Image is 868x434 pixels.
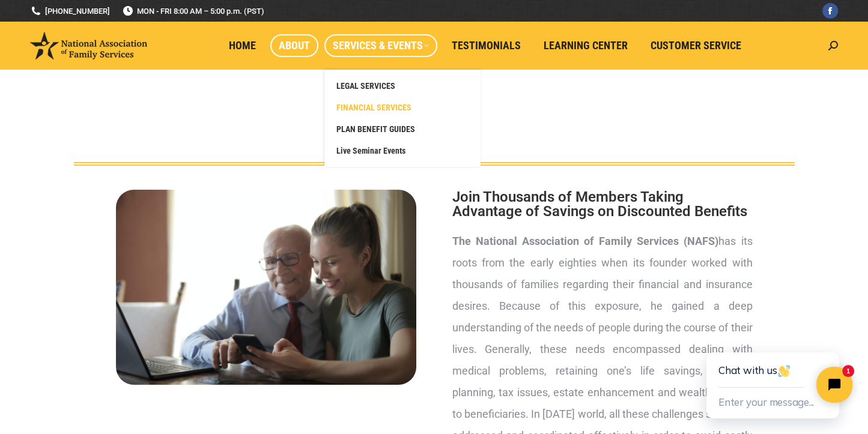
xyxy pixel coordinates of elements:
[333,39,429,52] span: Services & Events
[30,5,110,17] a: [PHONE_NUMBER]
[535,34,636,57] a: Learning Center
[452,39,521,52] span: Testimonials
[822,3,838,19] a: Facebook page opens in new window
[122,5,264,17] span: MON - FRI 8:00 AM – 5:00 p.m. (PST)
[642,34,750,57] a: Customer Service
[336,80,395,91] span: LEGAL SERVICES
[330,97,475,118] a: FINANCIAL SERVICES
[279,39,310,52] span: About
[336,124,415,134] span: PLAN BENEFIT GUIDES
[336,145,405,156] span: Live Seminar Events
[336,102,411,113] span: FINANCIAL SERVICES
[220,34,264,57] a: Home
[679,314,868,434] iframe: Tidio Chat
[544,39,628,52] span: Learning Center
[116,190,416,385] img: About National Association of Family Services
[270,34,318,57] a: About
[330,75,475,97] a: LEGAL SERVICES
[330,118,475,140] a: PLAN BENEFIT GUIDES
[651,39,741,52] span: Customer Service
[443,34,529,57] a: Testimonials
[452,235,719,247] strong: The National Association of Family Services (NAFS)
[229,39,256,52] span: Home
[452,190,753,219] h2: Join Thousands of Members Taking Advantage of Savings on Discounted Benefits
[330,140,475,161] a: Live Seminar Events
[30,32,147,59] img: National Association of Family Services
